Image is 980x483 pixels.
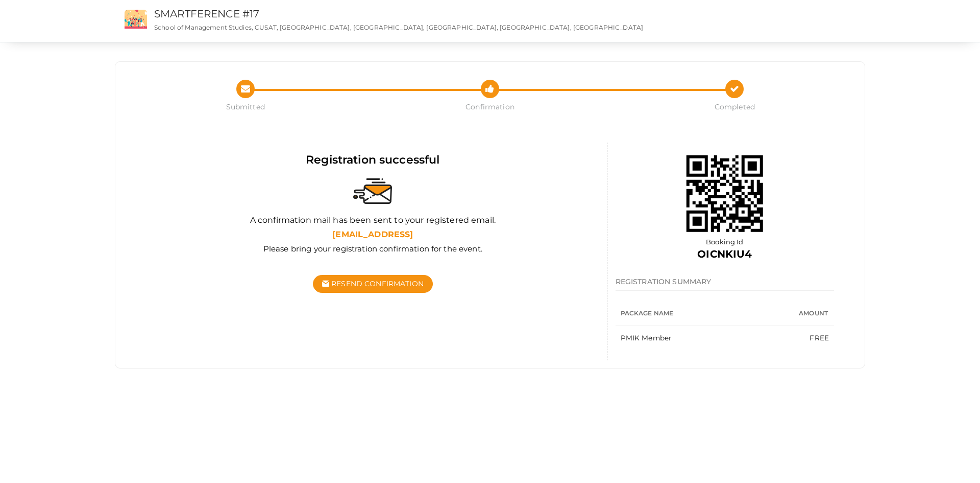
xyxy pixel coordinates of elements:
img: sent-email.svg [353,178,392,204]
p: School of Management Studies, CUSAT, [GEOGRAPHIC_DATA], [GEOGRAPHIC_DATA], [GEOGRAPHIC_DATA], [GE... [154,23,644,32]
img: event2.png [125,10,147,29]
button: Resend Confirmation [313,275,433,293]
img: 68c2b75a46e0fb0001e58953 [674,143,776,245]
span: Completed [612,102,857,112]
span: FREE [810,334,829,342]
b: OICNKIU4 [697,248,752,260]
span: Confirmation [367,102,612,112]
td: PMIK Member [616,326,769,351]
a: SMARTFERENCE #17 [154,8,259,20]
label: Please bring your registration confirmation for the event. [263,243,482,254]
b: [EMAIL_ADDRESS] [332,229,413,239]
th: Amount [768,301,834,326]
th: Package Name [616,301,769,326]
span: Submitted [123,102,367,112]
span: Booking Id [706,238,743,246]
span: REGISTRATION SUMMARY [616,277,712,286]
span: Resend Confirmation [331,279,424,288]
label: A confirmation mail has been sent to your registered email. [250,215,496,226]
div: Registration successful [146,152,600,168]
